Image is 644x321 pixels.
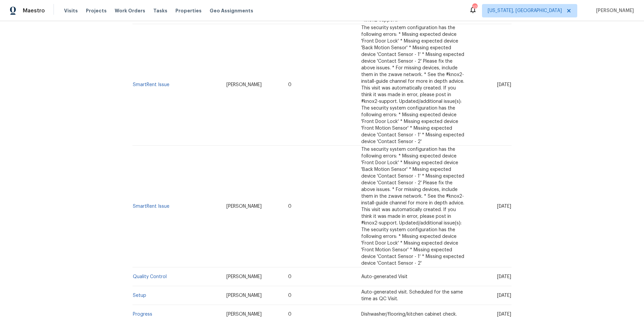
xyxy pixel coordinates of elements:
span: 0 [288,274,291,279]
span: Visits [64,7,78,14]
span: The security system configuration has the following errors: * Missing expected device 'Front Door... [361,147,464,266]
span: [DATE] [497,274,511,279]
span: [DATE] [497,82,511,87]
span: [DATE] [497,312,511,317]
span: [DATE] [497,204,511,209]
span: The security system configuration has the following errors: * Missing expected device 'Front Door... [361,25,464,144]
span: Work Orders [115,7,145,14]
span: [PERSON_NAME] [593,7,634,14]
span: Auto-generated Visit [361,274,408,279]
span: [PERSON_NAME] [226,312,262,317]
a: Progress [133,312,152,317]
span: [DATE] [497,293,511,298]
span: Projects [86,7,107,14]
a: SmartRent Issue [133,82,169,87]
a: SmartRent Issue [133,204,169,209]
span: 0 [288,204,291,209]
span: 0 [288,312,291,317]
span: Tasks [153,8,167,13]
span: [PERSON_NAME] [226,82,262,87]
span: Auto-generated visit. Scheduled for the same time as QC Visit. [361,290,463,301]
a: Quality Control [133,274,167,279]
span: [PERSON_NAME] [226,293,262,298]
span: 0 [288,82,291,87]
span: Maestro [23,7,45,14]
span: [PERSON_NAME] [226,274,262,279]
div: 17 [472,4,477,11]
span: Dishwasher/flooring/kitchen cabinet check. [361,312,457,317]
span: [PERSON_NAME] [226,204,262,209]
span: 0 [288,293,291,298]
span: Properties [175,7,202,14]
a: Setup [133,293,146,298]
span: Geo Assignments [210,7,253,14]
span: [US_STATE], [GEOGRAPHIC_DATA] [488,7,562,14]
